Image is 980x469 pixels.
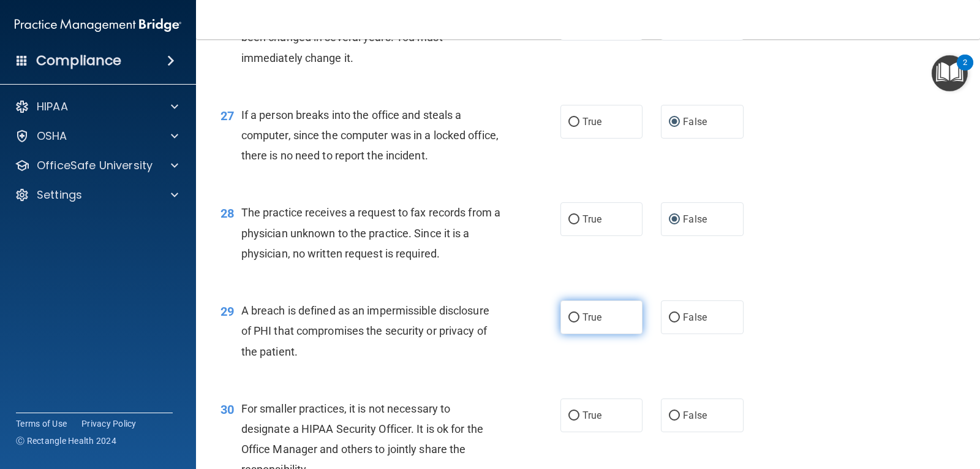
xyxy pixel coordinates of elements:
[36,52,121,69] h4: Compliance
[16,435,116,447] span: Ⓒ Rectangle Health 2024
[241,206,500,259] span: The practice receives a request to fax records from a physician unknown to the practice. Since it...
[582,213,601,225] span: True
[582,116,601,128] span: True
[15,129,178,143] a: OSHA
[37,158,153,173] p: OfficeSafe University
[582,311,601,323] span: True
[932,55,968,91] button: Open Resource Center, 2 new notifications
[81,418,137,430] a: Privacy Policy
[582,410,601,421] span: True
[241,109,499,162] span: If a person breaks into the office and steals a computer, since the computer was in a locked offi...
[568,313,579,322] input: True
[241,304,489,357] span: A breach is defined as an impermissible disclosure of PHI that compromises the security or privac...
[669,411,680,421] input: False
[221,402,234,417] span: 30
[15,188,178,202] a: Settings
[221,304,234,319] span: 29
[37,188,82,202] p: Settings
[683,311,707,323] span: False
[568,411,579,421] input: True
[919,384,965,431] iframe: Drift Widget Chat Controller
[37,99,68,114] p: HIPAA
[669,313,680,322] input: False
[683,116,707,128] span: False
[963,63,967,78] div: 2
[15,13,181,37] img: PMB logo
[568,118,579,127] input: True
[669,215,680,224] input: False
[37,129,67,143] p: OSHA
[568,215,579,224] input: True
[669,118,680,127] input: False
[15,158,178,173] a: OfficeSafe University
[683,213,707,225] span: False
[683,410,707,421] span: False
[16,418,67,430] a: Terms of Use
[15,99,178,114] a: HIPAA
[241,10,496,64] span: You realized that a password on a computer has not been changed in several years. You must immedi...
[221,206,234,221] span: 28
[221,109,234,123] span: 27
